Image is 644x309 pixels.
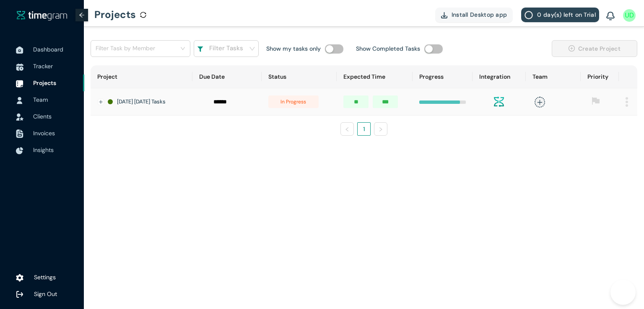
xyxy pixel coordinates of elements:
span: Sign Out [34,290,57,298]
img: InvoiceIcon [16,129,23,138]
a: timegram [17,10,67,21]
button: left [340,122,354,136]
li: Next Page [374,122,387,136]
button: Expand row [98,99,104,106]
th: Progress [413,65,473,88]
img: UserIcon [623,9,636,22]
span: Dashboard [33,46,63,53]
th: Due Date [192,65,262,88]
a: 1 [358,123,370,135]
li: Previous Page [340,122,354,136]
img: InvoiceIcon [16,113,23,121]
img: TimeTrackerIcon [16,63,23,71]
img: BellIcon [606,12,615,21]
img: MenuIcon.83052f96084528689178504445afa2f4.svg [626,97,628,107]
span: sync [140,12,146,18]
img: logOut.ca60ddd252d7bab9102ea2608abe0238.svg [16,291,23,298]
span: Clients [33,113,52,120]
img: DownloadApp [441,12,447,18]
iframe: Toggle Customer Support [610,280,636,305]
th: Team [526,65,581,88]
span: Install Desktop app [452,10,507,19]
img: InsightsIcon [16,147,23,154]
span: Tracker [33,62,53,70]
img: settings.78e04af822cf15d41b38c81147b09f22.svg [16,274,23,282]
img: ProjectIcon [16,80,23,88]
span: plus [535,97,545,107]
img: DashboardIcon [16,46,23,54]
th: Expected Time [337,65,412,88]
h1: Show my tasks only [266,44,321,53]
button: plus-circleCreate Project [552,40,637,57]
span: right [378,127,383,132]
li: 1 [357,122,371,136]
img: timegram [17,10,67,21]
h1: Projects [94,2,136,27]
th: Integration [473,65,526,88]
span: flag [592,97,600,105]
img: filterIcon [197,46,203,52]
span: Projects [33,79,56,87]
button: Install Desktop app [435,8,513,22]
span: Invoices [33,129,55,137]
span: Insights [33,146,54,154]
h1: Filter Tasks [209,44,243,54]
span: Team [33,96,48,103]
span: down [249,46,255,52]
h1: Show Completed Tasks [356,44,420,53]
div: [DATE] [DATE] Tasks [108,98,186,106]
span: in progress [268,95,319,108]
span: 0 day(s) left on Trial [537,10,596,19]
span: Settings [34,273,56,281]
span: arrow-left [79,12,85,18]
img: UserIcon [16,97,23,104]
th: Priority [581,65,619,88]
button: 0 day(s) left on Trial [521,8,599,22]
span: left [345,127,350,132]
img: integration [494,97,504,107]
th: Project [91,65,192,88]
th: Status [262,65,337,88]
button: right [374,122,387,136]
h1: [DATE] [DATE] Tasks [117,98,166,106]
